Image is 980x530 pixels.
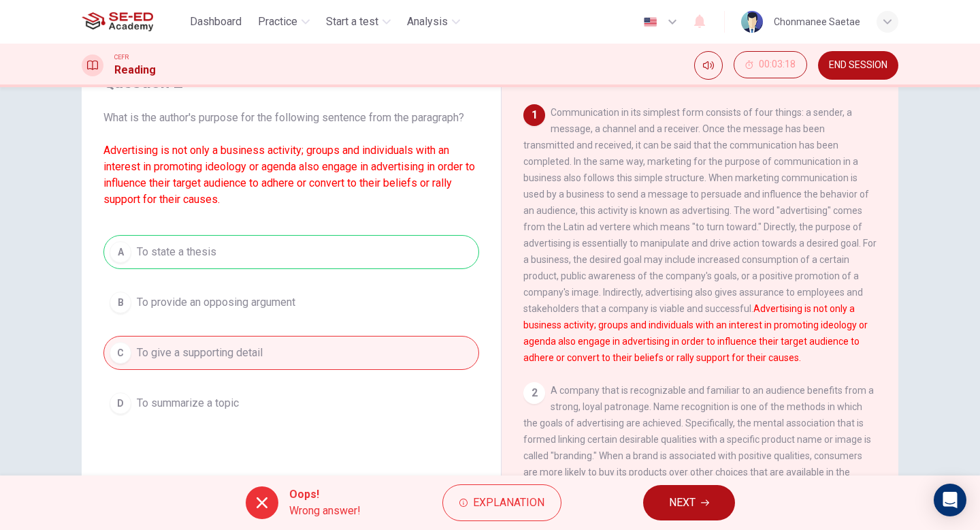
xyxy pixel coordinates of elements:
[694,51,723,80] div: Mute
[82,8,153,35] img: SE-ED Academy logo
[289,503,361,519] span: Wrong answer!
[103,144,475,206] font: Advertising is not only a business activity; groups and individuals with an interest in promoting...
[321,10,396,34] button: Start a test
[258,14,297,30] span: Practice
[289,486,361,503] span: Oops!
[326,14,378,30] span: Start a test
[759,59,796,70] span: 00:03:18
[82,8,184,35] a: SE-ED Academy logo
[934,484,966,516] div: Open Intercom Messenger
[442,484,561,521] button: Explanation
[523,385,874,527] span: A company that is recognizable and familiar to an audience benefits from a strong, loyal patronag...
[523,104,545,126] div: 1
[103,110,479,208] span: What is the author's purpose for the following sentence from the paragraph?
[407,14,448,30] span: Analysis
[523,382,545,404] div: 2
[114,62,156,78] h1: Reading
[184,10,247,34] button: Dashboard
[741,11,763,33] img: Profile picture
[402,10,465,34] button: Analysis
[643,485,735,520] button: NEXT
[734,51,807,80] div: Hide
[818,51,898,80] button: END SESSION
[190,14,242,30] span: Dashboard
[829,60,887,71] span: END SESSION
[774,14,860,30] div: Chonmanee Saetae
[669,493,696,512] span: NEXT
[734,51,807,78] button: 00:03:18
[473,493,544,512] span: Explanation
[642,17,659,27] img: en
[523,107,877,363] span: Communication in its simplest form consists of four things: a sender, a message, a channel and a ...
[252,10,315,34] button: Practice
[114,52,129,62] span: CEFR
